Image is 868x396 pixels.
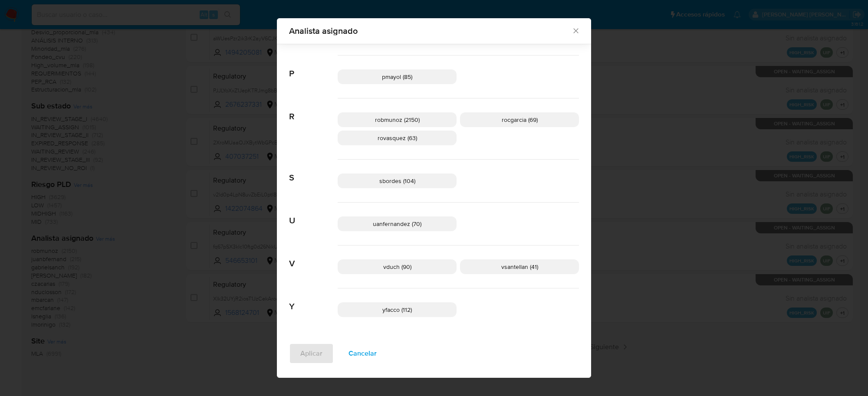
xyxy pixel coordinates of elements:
[349,344,377,363] span: Cancelar
[378,134,417,142] span: rovasquez (63)
[338,173,457,188] div: sbordes (104)
[379,177,415,185] span: sbordes (104)
[338,131,457,145] div: rovasquez (63)
[501,262,538,271] span: vsantellan (41)
[289,288,338,312] span: Y
[383,262,411,271] span: vduch (90)
[289,26,572,35] span: Analista asignado
[572,26,579,34] button: Cerrar
[289,56,338,79] span: P
[382,305,412,314] span: yfacco (112)
[338,259,457,274] div: vduch (90)
[289,98,338,122] span: R
[502,115,538,124] span: rocgarcia (69)
[338,112,457,127] div: robmunoz (2150)
[337,343,388,364] button: Cancelar
[382,72,412,81] span: pmayol (85)
[289,203,338,226] span: U
[338,216,457,231] div: uanfernandez (70)
[460,112,579,127] div: rocgarcia (69)
[460,259,579,274] div: vsantellan (41)
[373,219,421,228] span: uanfernandez (70)
[338,69,457,84] div: pmayol (85)
[375,115,420,124] span: robmunoz (2150)
[338,302,457,317] div: yfacco (112)
[289,160,338,183] span: S
[289,245,338,269] span: V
